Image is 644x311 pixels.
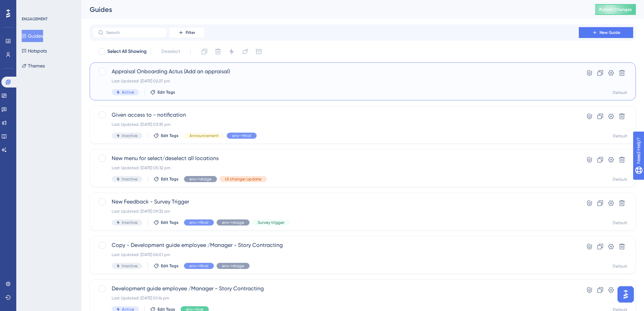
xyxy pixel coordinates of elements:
button: Edit Tags [153,133,179,138]
span: env->stage [222,263,244,269]
span: Active [122,90,134,95]
span: Copy - Development guide employee /Manager - Story Contracting [112,241,559,249]
div: Last Updated: [DATE] 06:01 pm [112,252,559,257]
div: ENGAGEMENT [22,16,48,22]
span: Inactive [122,133,137,138]
span: Development guide employee /Manager - Story Contracting [112,285,559,293]
button: Themes [22,60,45,72]
input: Search [106,30,161,35]
span: Inactive [122,263,137,269]
div: Guides [90,5,578,14]
button: Publish Changes [595,4,636,15]
span: New menu for select/deselect all locations [112,154,559,162]
span: Select All Showing [107,47,147,56]
div: Last Updated: [DATE] 09:32 am [112,209,559,214]
span: Edit Tags [161,263,179,269]
button: Filter [170,27,204,38]
button: Guides [22,30,43,42]
button: Deselect [155,45,186,58]
span: UI change/update [225,176,261,182]
span: Inactive [122,220,137,225]
div: Default [613,133,627,139]
span: Publish Changes [599,7,632,12]
button: New Guide [579,27,633,38]
iframe: UserGuiding AI Assistant Launcher [615,284,636,305]
span: Inactive [122,176,137,182]
span: env->stage [222,220,244,225]
button: Edit Tags [153,220,179,225]
span: Filter [186,30,195,35]
span: env->final [189,263,208,269]
button: Edit Tags [153,176,179,182]
div: Default [613,220,627,226]
div: Default [613,90,627,95]
div: Last Updated: [DATE] 01:14 pm [112,295,559,301]
span: Deselect [161,47,180,56]
div: Default [613,177,627,182]
span: New Guide [600,30,620,35]
span: Need Help? [16,2,42,10]
span: Given access to - notification [112,111,559,119]
div: Last Updated: [DATE] 05:32 pm [112,165,559,171]
span: Appraisal Onboarding Actus (Add an appraisal) [112,67,559,76]
span: env->stage [189,176,211,182]
div: Default [613,264,627,269]
span: Announcement [189,133,219,138]
span: env->final [189,220,208,225]
button: Edit Tags [153,263,179,269]
span: env->final [232,133,251,138]
span: Edit Tags [161,133,179,138]
button: Edit Tags [150,90,175,95]
span: New Feedback - Survey Trigger [112,198,559,206]
div: Last Updated: [DATE] 02:27 pm [112,78,559,84]
span: Edit Tags [161,176,179,182]
span: Edit Tags [161,220,179,225]
button: Hotspots [22,45,47,57]
span: Edit Tags [158,90,175,95]
div: Last Updated: [DATE] 03:35 pm [112,122,559,127]
span: Survey trigger [258,220,284,225]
